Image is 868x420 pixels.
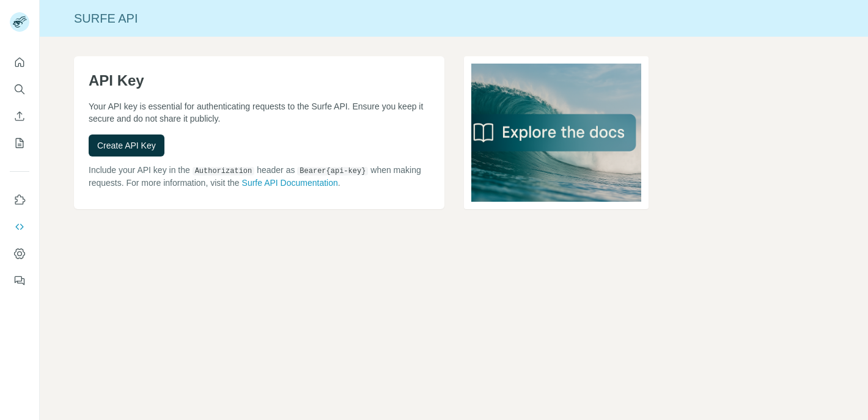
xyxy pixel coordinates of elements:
h1: API Key [89,71,430,90]
a: Surfe API Documentation [242,178,338,188]
button: Use Surfe on LinkedIn [10,189,29,211]
button: Quick start [10,51,29,73]
span: Create API Key [97,139,156,152]
button: Search [10,78,29,100]
button: Create API Key [89,134,164,157]
p: Your API key is essential for authenticating requests to the Surfe API. Ensure you keep it secure... [89,100,430,125]
div: Surfe API [40,10,868,27]
p: Include your API key in the header as when making requests. For more information, visit the . [89,164,430,189]
button: My lists [10,132,29,154]
button: Feedback [10,270,29,292]
button: Use Surfe API [10,216,29,238]
code: Authorization [193,167,255,175]
button: Dashboard [10,243,29,265]
code: Bearer {api-key} [297,167,368,175]
button: Enrich CSV [10,105,29,127]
